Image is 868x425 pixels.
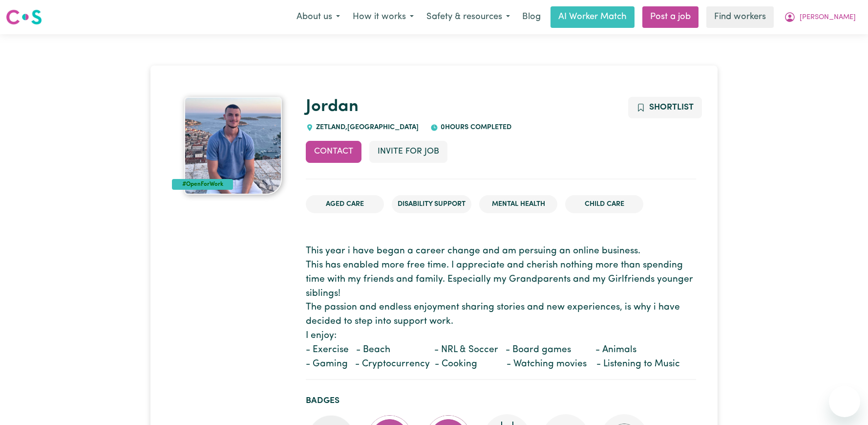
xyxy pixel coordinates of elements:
button: Safety & resources [420,7,516,27]
iframe: Button to launch messaging window [829,386,860,417]
a: Blog [516,6,547,28]
button: Add to shortlist [628,97,702,118]
a: Find workers [706,6,774,28]
img: Jordan [184,97,282,195]
span: Shortlist [649,103,694,112]
span: [PERSON_NAME] [800,12,856,23]
div: #OpenForWork [172,179,233,190]
a: Jordan's profile picture'#OpenForWork [172,97,294,195]
button: My Account [778,7,862,27]
a: Careseekers logo [6,6,42,28]
button: About us [290,7,346,27]
li: Child care [565,195,643,214]
li: Mental Health [479,195,557,214]
img: Careseekers logo [6,8,42,26]
p: This year i have began a career change and am persuing an online business. This has enabled more ... [306,245,696,371]
button: Contact [306,141,361,162]
li: Disability Support [392,195,471,214]
button: How it works [346,7,420,27]
a: AI Worker Match [550,6,635,28]
span: ZETLAND , [GEOGRAPHIC_DATA] [314,124,419,131]
a: Post a job [642,6,699,28]
li: Aged Care [306,195,384,214]
h2: Badges [306,396,696,406]
a: Jordan [306,98,359,115]
button: Invite for Job [369,141,447,162]
span: 0 hours completed [438,124,511,131]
